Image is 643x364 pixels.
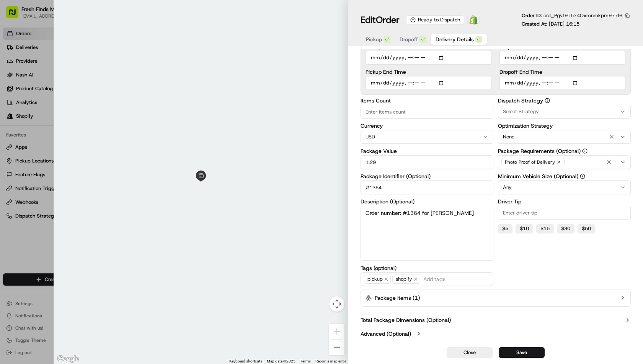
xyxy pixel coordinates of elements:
[76,189,93,195] span: Pylon
[366,69,492,75] label: Pickup End Time
[8,171,14,177] div: 📗
[329,296,344,312] button: Map camera controls
[34,73,126,80] div: Start new chat
[503,133,514,140] span: None
[65,171,71,177] div: 💻
[68,139,83,145] span: [DATE]
[498,105,631,119] button: Select Strategy
[392,275,420,284] span: shopify
[498,148,631,154] label: Package Requirements (Optional)
[25,118,41,124] span: [DATE]
[505,159,555,165] span: Photo Proof of Delivery
[503,108,539,115] span: Select Strategy
[8,30,139,42] p: Welcome 👋
[329,324,344,339] button: Zoom in
[469,15,478,24] img: Shopify
[498,199,631,204] label: Driver Tip
[15,119,21,125] img: 1736555255976-a54dd68f-1ca7-489b-9aae-adbdc363a1c4
[130,75,139,84] button: Start new chat
[499,347,545,358] button: Save
[376,14,400,26] span: Order
[498,206,631,219] input: Enter driver tip
[361,105,493,119] input: Enter items count
[300,359,311,363] a: Terms
[15,139,21,145] img: 1736555255976-a54dd68f-1ca7-489b-9aae-adbdc363a1c4
[54,189,93,195] a: Powered byPylon
[5,167,62,181] a: 📗Knowledge Base
[361,98,493,103] label: Items Count
[498,155,631,169] button: Photo Proof of Delivery
[361,199,493,204] label: Description (Optional)
[361,155,493,169] input: Enter package value
[8,73,21,86] img: 1736555255976-a54dd68f-1ca7-489b-9aae-adbdc363a1c4
[119,97,139,107] button: See all
[422,275,490,284] input: Add tags
[229,359,262,364] button: Keyboard shortcuts
[361,265,493,271] label: Tags (optional)
[8,99,49,105] div: Past conversations
[8,132,20,144] img: Lucas Ferreira
[447,347,493,358] button: Close
[582,148,588,154] button: Package Requirements (Optional)
[406,15,464,24] div: Ready to Dispatch
[55,354,81,364] a: Open this area in Google Maps (opens a new window)
[366,36,382,43] span: Pickup
[55,354,81,364] img: Google
[16,73,30,86] img: 4281594248423_2fcf9dad9f2a874258b8_72.png
[315,359,346,363] a: Report a map error
[498,123,631,128] label: Optimization Strategy
[436,36,474,43] span: Delivery Details
[361,316,631,324] button: Total Package Dimensions (Optional)
[557,224,574,233] button: $30
[15,171,59,178] span: Knowledge Base
[498,130,631,144] button: None
[267,359,295,363] span: Map data ©2025
[361,123,493,128] label: Currency
[361,330,411,338] label: Advanced (Optional)
[400,36,418,43] span: Dropoff
[24,139,62,145] span: [PERSON_NAME]
[498,224,512,233] button: $5
[329,340,344,355] button: Zoom out
[361,14,400,26] h1: Edit
[499,69,626,75] label: Dropoff End Time
[467,14,480,26] a: Shopify
[34,80,105,86] div: We're available if you need us!
[361,206,493,261] textarea: Order number: #1364 for [PERSON_NAME]
[549,21,579,27] span: [DATE] 16:15
[580,174,585,179] button: Minimum Vehicle Size (Optional)
[361,148,493,154] label: Package Value
[498,174,631,179] label: Minimum Vehicle Size (Optional)
[536,224,554,233] button: $15
[72,171,123,178] span: API Documentation
[64,139,66,145] span: •
[361,174,493,179] label: Package Identifier (Optional)
[545,98,550,103] button: Dispatch Strategy
[364,275,391,284] span: pickup
[361,330,631,338] button: Advanced (Optional)
[20,49,126,57] input: Clear
[62,167,126,181] a: 💻API Documentation
[375,294,420,302] label: Package Items ( 1 )
[578,224,595,233] button: $50
[361,289,631,307] button: Package Items (1)
[8,7,23,23] img: Nash
[361,316,451,324] label: Total Package Dimensions (Optional)
[543,12,622,19] span: ord_Pgvt9T5X4Qxmnmkpm977f6
[361,180,493,194] input: Enter package identifier
[516,224,533,233] button: $10
[522,21,579,28] p: Created At:
[498,98,631,103] label: Dispatch Strategy
[522,12,622,19] p: Order ID:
